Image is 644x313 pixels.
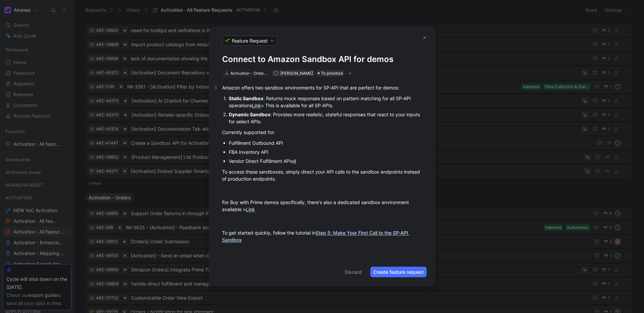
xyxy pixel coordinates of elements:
a: Link [246,206,255,212]
span: Feature Request [232,38,268,44]
span: Fulfillment Outbound API [229,140,283,146]
h1: Connect to Amazon Sandbox API for demos [222,54,422,65]
span: To prioritize [321,70,343,77]
button: Discard [342,267,365,277]
a: Link [252,103,261,108]
button: Create feature request [370,267,427,277]
span: > This is available for all SP-APIs. [261,103,333,108]
span: Amazon offers two sandbox environments for SP-API that are perfect for demos: [222,85,399,90]
span: FBA Inventory API [229,149,268,155]
div: To prioritize [316,70,344,77]
div: R [274,71,278,75]
span: : Returns mock responses based on pattern matching for all SP-API operations [229,96,412,108]
img: 🌱 [225,39,230,43]
span: For Buy with Prime demos specifically, there's also a dedicated sandbox environment available > [222,199,410,212]
div: Activation - Onboarding & Discovery [230,70,268,77]
a: 4 [293,158,296,164]
span: : Provides more realistic, stateful responses that react to your inputs for select APIs. [229,112,421,124]
span: To access these sandboxes, simply direct your API calls to the sandbox endpoints instead of produ... [222,169,421,182]
span: [PERSON_NAME] [280,71,313,76]
span: Currently supported for: [222,129,275,135]
span: Static Sandbox [229,96,263,101]
span: Dynamic Sandbox [229,112,270,117]
a: Step 5: Make Your First Call to the SP-API Sandbox [222,230,410,243]
span: To get started quickly, follow the tutorial in [222,230,316,236]
span: Vendor Direct Fulfillment APIs [229,158,293,164]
